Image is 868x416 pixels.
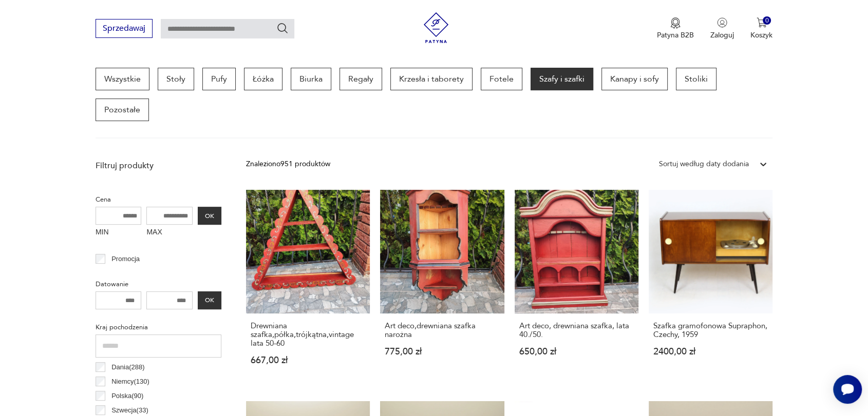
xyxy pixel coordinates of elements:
[251,322,365,348] h3: Drewniana szafka,półka,trójkątna,vintage lata 50-60
[96,26,153,33] a: Sprzedawaj
[670,17,681,29] img: Ikona medalu
[515,190,638,385] a: Art deco, drewniana szafka, lata 40./50.Art deco, drewniana szafka, lata 40./50.650,00 zł
[390,68,473,90] a: Krzesła i taborety
[198,291,221,309] button: OK
[757,17,767,28] img: Ikona koszyka
[653,322,768,339] h3: Szafka gramofonowa Supraphon, Czechy, 1959
[750,30,772,40] p: Koszyk
[96,98,149,121] a: Pozostałe
[111,390,143,402] p: Polska ( 90 )
[710,30,734,40] p: Zaloguj
[676,68,716,90] a: Stoliki
[649,190,772,385] a: Szafka gramofonowa Supraphon, Czechy, 1959Szafka gramofonowa Supraphon, Czechy, 19592400,00 zł
[421,12,451,43] img: Patyna - sklep z meblami i dekoracjami vintage
[146,225,193,241] label: MAX
[291,68,331,90] a: Biurka
[96,225,142,241] label: MIN
[519,322,634,339] h3: Art deco, drewniana szafka, lata 40./50.
[246,159,330,170] div: Znaleziono 951 produktów
[657,17,694,40] a: Ikona medaluPatyna B2B
[111,376,149,387] p: Niemcy ( 130 )
[96,279,221,290] p: Datowanie
[763,16,771,25] div: 0
[531,68,593,90] a: Szafy i szafki
[244,68,282,90] a: Łóżka
[339,68,382,90] a: Regały
[657,30,694,40] p: Patyna B2B
[380,190,504,385] a: Art deco,drewniana szafka narożnaArt deco,drewniana szafka narożna775,00 zł
[385,322,499,339] h3: Art deco,drewniana szafka narożna
[251,356,365,365] p: 667,00 zł
[833,375,862,404] iframe: Smartsupp widget button
[202,68,236,90] a: Pufy
[659,159,749,170] div: Sortuj według daty dodania
[657,17,694,40] button: Patyna B2B
[276,22,289,34] button: Szukaj
[96,19,153,38] button: Sprzedawaj
[111,362,144,373] p: Dania ( 288 )
[481,68,522,90] a: Fotele
[653,347,768,356] p: 2400,00 zł
[111,405,148,416] p: Szwecja ( 33 )
[710,17,734,40] button: Zaloguj
[385,347,499,356] p: 775,00 zł
[96,322,221,333] p: Kraj pochodzenia
[750,17,772,40] button: 0Koszyk
[601,68,668,90] a: Kanapy i sofy
[198,207,221,225] button: OK
[717,17,727,28] img: Ikonka użytkownika
[96,160,221,171] p: Filtruj produkty
[96,68,149,90] a: Wszystkie
[246,190,370,385] a: Drewniana szafka,półka,trójkątna,vintage lata 50-60Drewniana szafka,półka,trójkątna,vintage lata ...
[96,194,221,205] p: Cena
[158,68,194,90] a: Stoły
[519,347,634,356] p: 650,00 zł
[111,253,140,265] p: Promocja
